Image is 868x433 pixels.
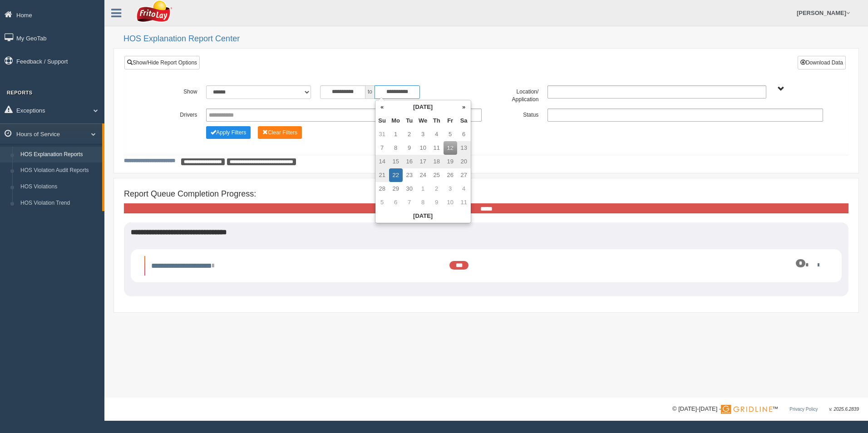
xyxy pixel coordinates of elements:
[444,155,457,168] td: 19
[416,128,430,141] td: 3
[389,168,403,182] td: 22
[789,407,818,412] a: Privacy Policy
[457,168,471,182] td: 27
[389,141,403,155] td: 8
[403,141,416,155] td: 9
[416,141,430,155] td: 10
[403,155,416,168] td: 16
[389,100,457,114] th: [DATE]
[430,128,444,141] td: 4
[798,56,846,69] button: Download Data
[444,128,457,141] td: 5
[16,147,102,163] a: HOS Explanation Reports
[486,85,543,104] label: Location/ Application
[375,100,389,114] th: «
[444,196,457,209] td: 10
[430,168,444,182] td: 25
[389,182,403,196] td: 29
[457,141,471,155] td: 13
[430,141,444,155] td: 11
[389,196,403,209] td: 6
[16,179,102,195] a: HOS Violations
[375,168,389,182] td: 21
[444,114,457,128] th: Fr
[145,85,202,96] label: Show
[389,128,403,141] td: 1
[403,182,416,196] td: 30
[16,162,102,179] a: HOS Violation Audit Reports
[403,168,416,182] td: 23
[206,126,251,139] button: Change Filter Options
[123,34,859,44] h2: HOS Explanation Report Center
[416,196,430,209] td: 8
[375,114,389,128] th: Su
[457,155,471,168] td: 20
[457,182,471,196] td: 4
[375,182,389,196] td: 28
[375,209,471,223] th: [DATE]
[457,128,471,141] td: 6
[721,405,772,414] img: Gridline
[389,155,403,168] td: 15
[16,195,102,212] a: HOS Violation Trend
[403,114,416,128] th: Tu
[389,114,403,128] th: Mo
[144,256,828,276] li: Expand
[258,126,302,139] button: Change Filter Options
[403,128,416,141] td: 2
[375,128,389,141] td: 31
[430,114,444,128] th: Th
[403,196,416,209] td: 7
[672,404,859,414] div: © [DATE]-[DATE] - ™
[416,168,430,182] td: 24
[375,141,389,155] td: 7
[486,108,543,119] label: Status
[444,182,457,196] td: 3
[457,114,471,128] th: Sa
[444,141,457,155] td: 12
[457,196,471,209] td: 11
[430,182,444,196] td: 2
[416,155,430,168] td: 17
[416,114,430,128] th: We
[124,56,200,69] a: Show/Hide Report Options
[430,196,444,209] td: 9
[457,100,471,114] th: »
[444,168,457,182] td: 26
[829,407,859,412] span: v. 2025.6.2839
[124,190,848,199] h4: Report Queue Completion Progress:
[375,196,389,209] td: 5
[375,155,389,168] td: 14
[145,108,202,119] label: Drivers
[365,85,375,99] span: to
[430,155,444,168] td: 18
[416,182,430,196] td: 1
